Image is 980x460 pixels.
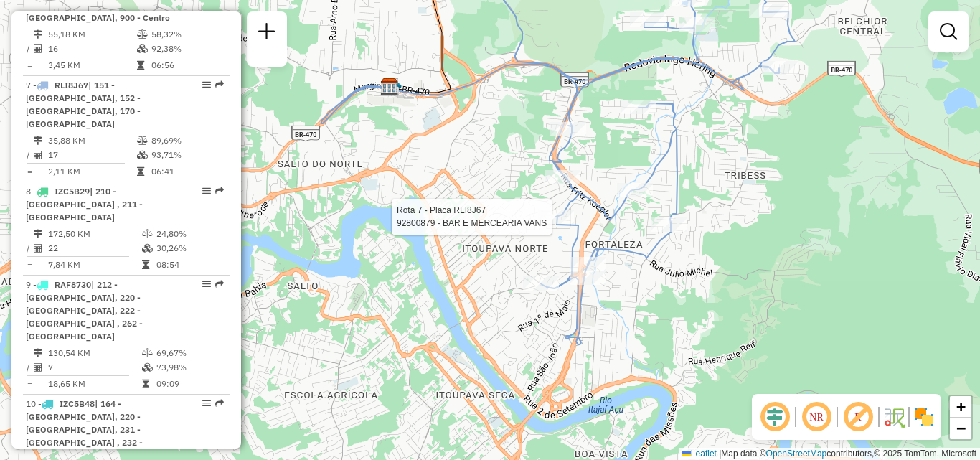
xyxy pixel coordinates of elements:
[156,241,224,255] td: 30,26%
[34,230,42,238] i: Distância Total
[799,400,834,434] span: Ocultar NR
[156,360,224,375] td: 73,98%
[137,136,148,145] i: % de utilização do peso
[47,241,141,255] td: 22
[34,30,42,39] i: Distância Total
[26,42,33,56] td: /
[719,449,721,459] span: |
[47,42,136,56] td: 16
[47,27,136,42] td: 55,18 KM
[55,186,90,197] span: IZC5B29
[215,187,224,195] em: Rota exportada
[142,349,153,357] i: % de utilização do peso
[202,80,211,89] em: Opções
[26,377,33,391] td: =
[151,42,223,56] td: 92,38%
[142,230,153,238] i: % de utilização do peso
[142,244,153,253] i: % de utilização da cubagem
[34,244,42,253] i: Total de Atividades
[766,449,827,459] a: OpenStreetMap
[47,258,141,272] td: 7,84 KM
[47,377,141,391] td: 18,65 KM
[47,227,141,241] td: 172,50 KM
[202,280,211,288] em: Opções
[758,400,792,434] span: Ocultar deslocamento
[26,279,143,342] span: | 212 - [GEOGRAPHIC_DATA], 220 - [GEOGRAPHIC_DATA], 222 - [GEOGRAPHIC_DATA] , 262 - [GEOGRAPHIC_D...
[950,418,971,439] a: Zoom out
[34,136,42,145] i: Distância Total
[202,187,211,195] em: Opções
[34,44,42,53] i: Total de Atividades
[137,167,144,176] i: Tempo total em rota
[26,279,143,342] span: 9 -
[55,80,88,90] span: RLI8J67
[679,448,980,460] div: Map data © contributors,© 2025 TomTom, Microsoft
[47,164,136,179] td: 2,11 KM
[34,349,42,357] i: Distância Total
[151,27,223,42] td: 58,32%
[137,151,148,159] i: % de utilização da cubagem
[142,380,149,388] i: Tempo total em rota
[47,148,136,162] td: 17
[934,17,963,46] a: Exibir filtros
[60,398,95,409] span: IZC5B48
[156,258,224,272] td: 08:54
[151,164,223,179] td: 06:41
[156,377,224,391] td: 09:09
[26,258,33,272] td: =
[156,346,224,360] td: 69,67%
[34,363,42,372] i: Total de Atividades
[215,399,224,408] em: Rota exportada
[956,398,966,416] span: +
[913,405,936,428] img: Exibir/Ocultar setores
[26,164,33,179] td: =
[142,260,149,269] i: Tempo total em rota
[156,227,224,241] td: 24,80%
[380,78,399,96] img: CDD Blumenau
[137,44,148,53] i: % de utilização da cubagem
[841,400,875,434] span: Exibir rótulo
[26,186,143,222] span: 8 -
[151,148,223,162] td: 93,71%
[202,399,211,408] em: Opções
[26,241,33,255] td: /
[956,419,966,437] span: −
[882,405,905,428] img: Fluxo de ruas
[55,279,91,290] span: RAF8730
[26,58,33,72] td: =
[47,346,141,360] td: 130,54 KM
[137,30,148,39] i: % de utilização do peso
[215,80,224,89] em: Rota exportada
[34,151,42,159] i: Total de Atividades
[142,363,153,372] i: % de utilização da cubagem
[682,449,717,459] a: Leaflet
[47,133,136,148] td: 35,88 KM
[26,360,33,375] td: /
[26,80,141,129] span: 7 -
[47,58,136,72] td: 3,45 KM
[137,61,144,70] i: Tempo total em rota
[151,58,223,72] td: 06:56
[47,360,141,375] td: 7
[215,280,224,288] em: Rota exportada
[151,133,223,148] td: 89,69%
[950,396,971,418] a: Zoom in
[253,17,281,50] a: Nova sessão e pesquisa
[26,148,33,162] td: /
[26,186,143,222] span: | 210 - [GEOGRAPHIC_DATA] , 211 - [GEOGRAPHIC_DATA]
